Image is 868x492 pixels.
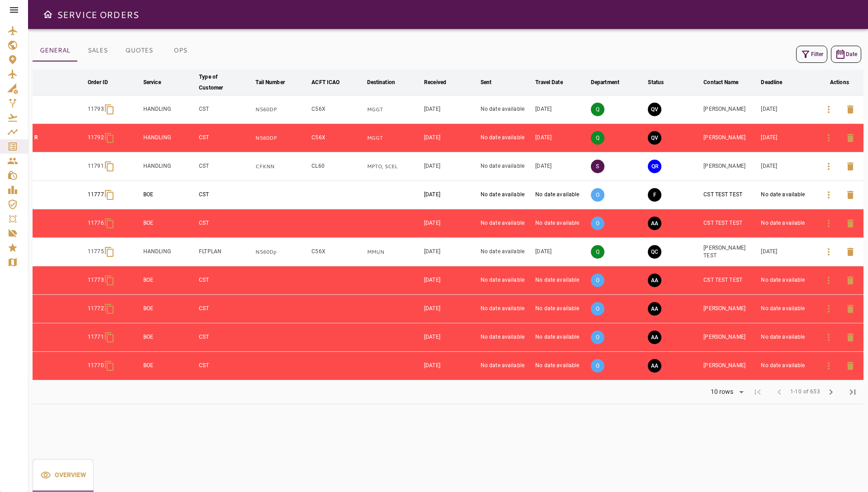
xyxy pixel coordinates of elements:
button: Details [818,127,840,149]
td: No date available [533,323,589,352]
td: [PERSON_NAME] [702,352,759,380]
button: Delete [840,184,861,206]
div: Travel Date [535,77,562,88]
td: CST [197,295,254,323]
td: No date available [759,352,815,380]
td: [DATE] [422,95,479,124]
div: 10 rows [705,385,747,399]
span: 1-10 of 653 [790,388,820,397]
p: R [34,134,84,142]
td: FLTPLAN [197,238,254,266]
td: No date available [479,181,533,209]
td: [DATE] [422,266,479,295]
div: Order ID [88,77,108,88]
span: First Page [747,381,769,403]
td: [PERSON_NAME] [702,295,759,323]
div: 10 rows [708,388,736,396]
button: QUOTE CREATED [648,245,661,259]
td: BOE [142,352,197,380]
button: Delete [840,270,861,291]
button: Delete [840,213,861,234]
span: Order ID [88,77,120,88]
td: No date available [479,238,533,266]
td: [DATE] [759,152,815,181]
button: AWAITING ASSIGNMENT [648,359,661,373]
td: [DATE] [759,124,815,152]
td: No date available [533,266,589,295]
button: Delete [840,156,861,177]
div: Type of Customer [199,71,240,93]
td: No date available [533,352,589,380]
button: Date [831,46,861,63]
td: C56X [310,124,365,152]
span: Destination [367,77,407,88]
button: AWAITING ASSIGNMENT [648,331,661,344]
p: 11776 [88,219,104,227]
p: O [591,217,604,230]
td: [PERSON_NAME] [702,95,759,124]
td: CST TEST TEST [702,266,759,295]
p: CFKNN [255,163,308,170]
div: ACFT ICAO [311,77,340,88]
div: Sent [481,77,492,88]
div: Destination [367,77,395,88]
button: SALES [77,40,118,61]
div: Received [424,77,446,88]
p: Q [591,245,604,259]
span: Last Page [842,381,863,403]
p: Q [591,103,604,116]
button: Delete [840,127,861,149]
td: [DATE] [422,238,479,266]
div: basic tabs example [33,40,201,61]
p: MGGT [367,134,421,142]
td: [DATE] [422,352,479,380]
button: Delete [840,99,861,120]
td: No date available [479,95,533,124]
button: Overview [33,459,94,492]
td: CST TEST TEST [702,181,759,209]
button: FINAL [648,188,661,202]
td: BOE [142,181,197,209]
td: CST [197,95,254,124]
td: [DATE] [422,124,479,152]
button: Details [818,355,840,377]
span: ACFT ICAO [311,77,351,88]
td: [DATE] [422,181,479,209]
td: [DATE] [422,295,479,323]
p: O [591,274,604,287]
button: Delete [840,355,861,377]
td: No date available [533,181,589,209]
td: No date available [759,181,815,209]
td: No date available [479,295,533,323]
button: AWAITING ASSIGNMENT [648,217,661,230]
p: N560DP [255,134,308,142]
button: GENERAL [33,40,77,61]
td: CL60 [310,152,365,181]
td: BOE [142,266,197,295]
div: Contact Name [703,77,738,88]
span: chevron_right [826,387,836,397]
td: [DATE] [422,152,479,181]
button: AWAITING ASSIGNMENT [648,302,661,316]
span: Deadline [761,77,794,88]
p: 11771 [88,333,104,341]
span: last_page [847,387,858,397]
p: O [591,188,604,202]
button: QUOTES [118,40,160,61]
button: Details [818,326,840,348]
button: Details [818,184,840,206]
p: 11792 [88,134,104,142]
td: HANDLING [142,238,197,266]
td: [DATE] [533,95,589,124]
button: QUOTE VALIDATED [648,103,661,116]
td: No date available [479,209,533,238]
td: CST [197,152,254,181]
td: HANDLING [142,124,197,152]
td: [PERSON_NAME] [702,152,759,181]
p: N560DP [255,106,308,114]
td: CST [197,209,254,238]
td: BOE [142,323,197,352]
td: CST [197,266,254,295]
span: Previous Page [769,381,790,403]
button: Delete [840,298,861,320]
